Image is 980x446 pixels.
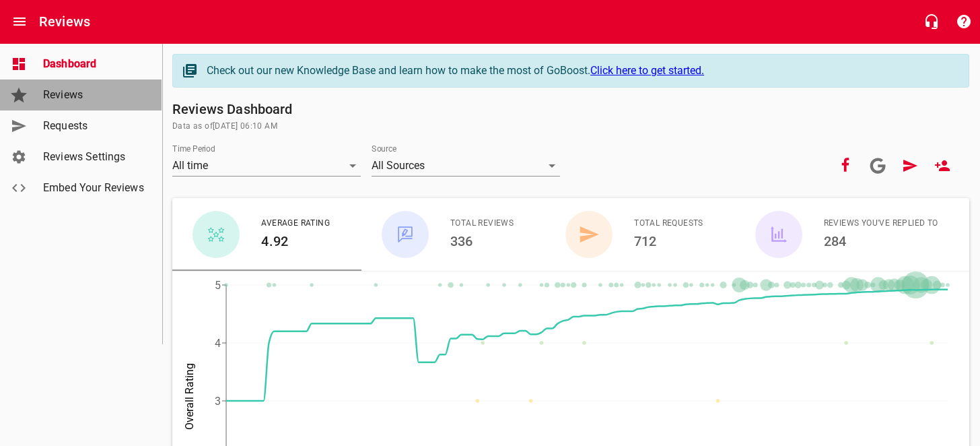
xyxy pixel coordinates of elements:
[261,217,330,230] span: Average Rating
[172,120,969,133] span: Data as of [DATE] 06:10 AM
[207,63,955,79] div: Check out our new Knowledge Base and learn how to make the most of GoBoost.
[634,230,703,252] h6: 712
[43,180,145,196] span: Embed Your Reviews
[3,5,36,38] button: Open drawer
[372,145,396,153] label: Source
[824,230,938,252] h6: 284
[43,118,145,134] span: Requests
[215,279,221,292] tspan: 5
[590,64,704,77] a: Click here to get started.
[172,155,361,177] div: All time
[261,230,330,252] h6: 4.92
[172,145,215,153] label: Time Period
[450,217,514,230] span: Total Reviews
[634,217,703,230] span: Total Requests
[829,150,862,182] button: Your Facebook account is connected
[926,150,958,182] a: New User
[862,150,894,182] a: Connect your Google account
[43,56,145,72] span: Dashboard
[43,87,145,103] span: Reviews
[43,149,145,165] span: Reviews Settings
[215,395,221,408] tspan: 3
[372,155,560,177] div: All Sources
[915,5,948,38] button: Live Chat
[215,337,221,350] tspan: 4
[948,5,980,38] button: Support Portal
[824,217,938,230] span: Reviews You've Replied To
[39,11,90,32] h6: Reviews
[450,230,514,252] h6: 336
[172,98,969,120] h6: Reviews Dashboard
[894,150,926,182] a: Request Review
[183,363,196,430] tspan: Overall Rating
